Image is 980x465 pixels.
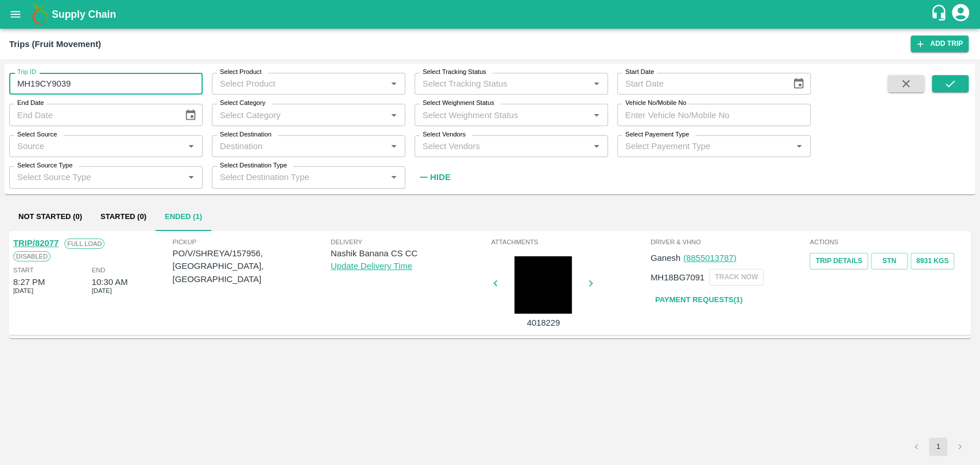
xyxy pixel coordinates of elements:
span: Start [13,265,33,275]
button: Open [589,108,604,123]
p: Nashik Banana CS CC [331,247,489,260]
div: Trips (Fruit Movement) [9,37,101,52]
label: Select Payement Type [625,130,689,139]
button: Open [589,139,604,154]
a: Payment Requests(1) [650,290,747,310]
span: Full Load [64,239,104,249]
button: 8931 Kgs [911,253,954,269]
span: [DATE] [13,286,33,296]
div: 10:30 AM [92,276,128,288]
a: Supply Chain [52,6,930,22]
button: Hide [415,167,454,187]
button: Not Started (0) [9,204,91,231]
input: Start Date [617,73,783,95]
div: 8:27 PM [13,276,45,288]
button: Open [386,76,401,91]
span: Pickup [173,237,331,247]
a: Update Delivery Time [331,261,412,271]
button: page 1 [929,437,947,456]
strong: Hide [430,173,450,182]
label: Trip ID [17,68,36,77]
input: Select Weighment Status [418,107,571,122]
label: Select Source [17,130,57,139]
button: Choose date [788,73,809,95]
label: Select Tracking Status [423,68,486,77]
input: Enter Vehicle No/Mobile No [617,104,811,126]
button: Open [792,139,807,154]
label: Select Vendors [423,130,466,139]
label: Select Source Type [17,161,72,170]
img: logo [29,3,52,26]
div: account of current user [950,2,971,26]
button: Open [386,139,401,154]
button: Open [184,139,199,154]
input: Destination [215,139,383,154]
label: End Date [17,99,44,108]
span: Driver & VHNo [650,237,808,247]
span: Actions [809,237,967,247]
button: Open [386,108,401,123]
button: Open [184,170,199,185]
button: Started (0) [91,204,156,231]
button: Choose date [180,104,202,126]
input: Select Product [215,76,383,91]
label: Select Product [220,68,261,77]
span: Disabled [13,251,51,261]
label: Start Date [625,68,654,77]
span: End [92,265,106,275]
input: Select Source Type [13,170,180,185]
input: End Date [9,104,175,126]
a: STN [871,253,908,269]
span: Attachments [491,237,648,247]
input: Select Payement Type [621,139,773,154]
button: Ended (1) [156,204,211,231]
nav: pagination navigation [905,437,971,456]
input: Source [13,139,180,154]
a: Trip Details [809,253,867,269]
button: Open [589,76,604,91]
input: Select Destination Type [215,170,383,185]
button: Open [386,170,401,185]
p: PO/V/SHREYA/157956, [GEOGRAPHIC_DATA], [GEOGRAPHIC_DATA] [173,247,331,286]
input: Select Tracking Status [418,76,571,91]
label: Select Destination Type [220,161,287,170]
label: Select Weighment Status [423,99,494,108]
span: [DATE] [92,286,112,296]
span: Delivery [331,237,489,247]
input: Select Vendors [418,139,586,154]
input: Select Category [215,107,383,122]
label: Select Destination [220,130,272,139]
button: open drawer [2,1,29,28]
a: (8855013787) [683,253,736,263]
p: 4018229 [500,316,586,329]
label: Select Category [220,99,265,108]
a: Add Trip [911,36,969,52]
b: Supply Chain [52,9,116,20]
a: TRIP/82077 [13,239,59,248]
p: MH18BG7091 [650,271,704,284]
div: customer-support [930,4,950,25]
label: Vehicle No/Mobile No [625,99,686,108]
span: Ganesh [650,253,680,263]
input: Enter Trip ID [9,73,203,95]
